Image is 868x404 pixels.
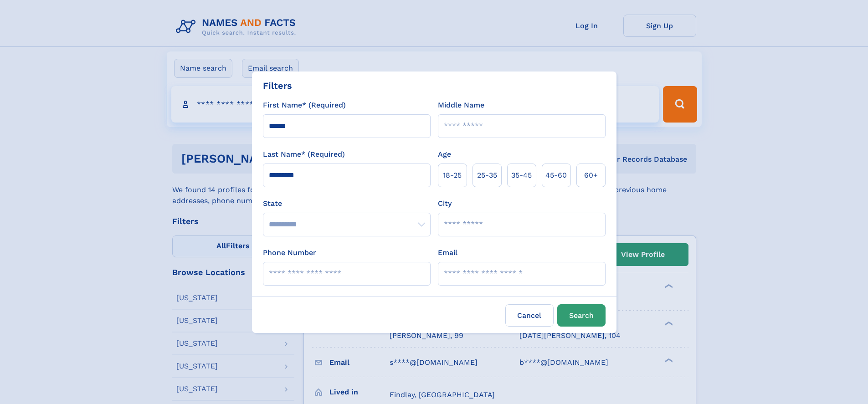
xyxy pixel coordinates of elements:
[263,198,431,209] label: State
[263,79,292,92] div: Filters
[557,304,606,327] button: Search
[545,170,567,181] span: 45‑60
[263,100,346,111] label: First Name* (Required)
[263,247,316,258] label: Phone Number
[263,149,345,160] label: Last Name* (Required)
[438,149,451,160] label: Age
[438,198,452,209] label: City
[438,247,457,258] label: Email
[584,170,598,181] span: 60+
[511,170,532,181] span: 35‑45
[438,100,484,111] label: Middle Name
[443,170,462,181] span: 18‑25
[505,304,554,327] label: Cancel
[477,170,497,181] span: 25‑35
